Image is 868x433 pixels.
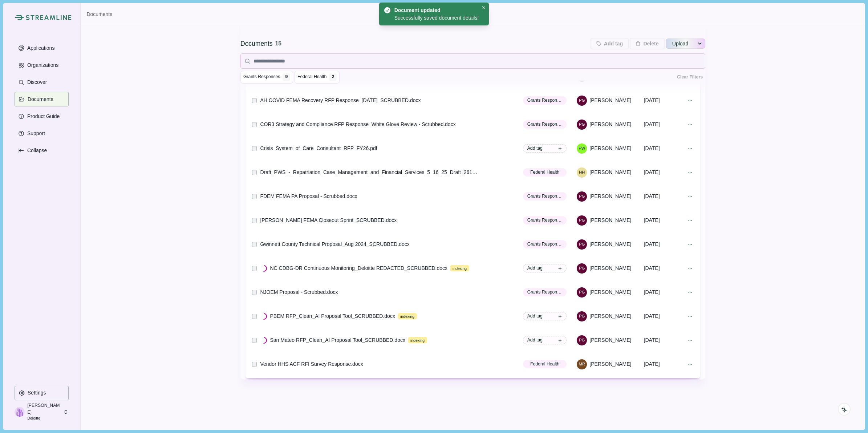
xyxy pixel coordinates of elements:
[589,288,631,296] span: [PERSON_NAME]
[450,265,469,272] div: indexing
[270,264,447,272] div: NC CDBG-DR Continuous Monitoring_Deloitte REDACTED_SCRUBBED.docx
[15,386,69,403] a: Settings
[527,121,563,128] span: Grants Responses
[25,113,60,120] p: Product Guide
[523,192,567,201] button: Grants Responses
[523,144,567,153] button: Add tag
[589,264,631,272] span: [PERSON_NAME]
[25,79,47,85] p: Discover
[330,74,336,79] div: 2
[270,336,405,344] div: San Mateo RFP_Clean_AI Proposal Tool_SCRUBBED.docx
[260,145,377,152] div: Crisis_System_of_Care_Consultant_RFP_FY26.pdf
[644,262,684,275] div: [DATE]
[666,38,695,49] button: Upload
[644,286,684,299] div: [DATE]
[480,4,488,12] button: Close
[284,74,289,79] div: 9
[695,38,705,49] button: See more options
[589,216,631,224] span: [PERSON_NAME]
[644,166,684,179] div: [DATE]
[25,147,47,154] p: Collapse
[644,310,684,323] div: [DATE]
[25,130,45,137] p: Support
[25,62,58,68] p: Organizations
[589,360,631,368] span: [PERSON_NAME]
[240,39,273,48] div: Documents
[591,38,629,49] button: Add tag
[260,288,338,296] div: NJOEM Proposal - Scrubbed.docx
[579,266,585,270] div: Privitera, Giovanni
[579,362,585,366] div: Megan Raisle
[15,143,69,158] button: Expand
[579,194,585,198] div: Privitera, Giovanni
[579,170,585,174] div: Higgins, Haydn
[527,265,543,271] span: Add tag
[523,120,567,129] button: Grants Responses
[527,193,563,199] span: Grants Responses
[644,214,684,227] div: [DATE]
[579,338,585,342] div: Privitera, Giovanni
[523,96,567,105] button: Grants Responses
[523,240,567,248] button: Grants Responses
[527,97,563,104] span: Grants Responses
[398,313,417,320] div: indexing
[589,336,631,344] span: [PERSON_NAME]
[589,240,631,248] span: [PERSON_NAME]
[523,216,567,224] button: Grants Responses
[579,314,585,318] div: Privitera, Giovanni
[260,169,478,176] div: Draft_PWS_-_Repatriation_Case_Management_and_Financial_Services_5_16_25_Draft_26118977.docx
[15,126,69,141] button: Support
[589,121,631,128] span: [PERSON_NAME]
[579,218,585,222] div: Privitera, Giovanni
[674,71,705,84] button: Clear Filters
[297,74,326,80] span: Federal Health
[25,45,55,51] p: Applications
[260,193,357,200] div: FDEM FEMA PA Proposal - Scrubbed.docx
[240,71,293,84] button: Grants Responses 9
[644,238,684,251] div: [DATE]
[295,71,340,84] button: Federal Health 2
[530,169,559,175] span: Federal Health
[270,312,395,320] div: PBEM RFP_Clean_AI Proposal Tool_SCRUBBED.docx
[260,240,409,248] div: Gwinnett County Technical Proposal_Aug 2024_SCRUBBED.docx
[394,14,479,22] div: Successfully saved document details!
[589,312,631,320] span: [PERSON_NAME]
[27,416,61,421] p: Deloitte
[15,75,69,89] button: Discover
[15,15,69,20] a: Streamline Climate LogoStreamline Climate Logo
[530,361,559,367] span: Federal Health
[523,168,567,177] button: Federal Health
[15,386,69,400] button: Settings
[527,241,563,247] span: Grants Responses
[15,407,25,417] img: profile picture
[579,242,585,246] div: Privitera, Giovanni
[589,169,631,176] span: [PERSON_NAME]
[579,146,585,150] div: Pius, Wendy
[15,41,69,55] button: Applications
[523,360,567,368] button: Federal Health
[26,15,72,20] img: Streamline Climate Logo
[527,217,563,223] span: Grants Responses
[15,109,69,124] button: Product Guide
[644,142,684,155] div: [DATE]
[27,402,61,416] p: [PERSON_NAME]
[275,39,282,48] div: 15
[260,216,397,224] div: [PERSON_NAME] FEMA Closeout Sprint_SCRUBBED.docx
[15,58,69,72] button: Organizations
[527,145,543,151] span: Add tag
[589,193,631,200] span: [PERSON_NAME]
[644,334,684,347] div: [DATE]
[644,94,684,107] div: [DATE]
[394,7,476,14] div: Document updated
[25,96,53,102] p: Documents
[243,74,280,80] span: Grants Responses
[86,11,112,18] p: Documents
[523,264,567,272] button: Add tag
[15,92,69,106] a: Documents
[579,98,585,102] div: Privitera, Giovanni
